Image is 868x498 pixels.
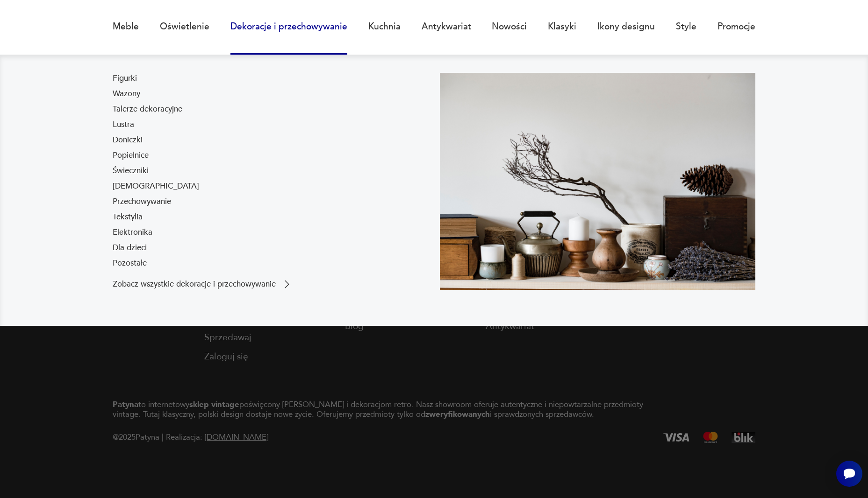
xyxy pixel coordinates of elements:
[113,258,147,269] a: Pozostałe
[113,181,199,192] a: [DEMOGRAPHIC_DATA]
[492,5,527,48] a: Nowości
[440,73,755,290] img: cfa44e985ea346226f89ee8969f25989.jpg
[597,5,655,48] a: Ikony designu
[422,5,471,48] a: Antykwariat
[113,211,143,223] a: Tekstylia
[113,88,140,99] a: Wazony
[113,104,182,115] a: Talerze dekoracyjne
[717,5,755,48] a: Promocje
[836,461,862,487] iframe: Smartsupp widget button
[160,5,209,48] a: Oświetlenie
[113,73,137,84] a: Figurki
[113,119,134,130] a: Lustra
[113,5,139,48] a: Meble
[113,242,147,253] a: Dla dzieci
[113,281,276,288] p: Zobacz wszystkie dekoracje i przechowywanie
[113,165,149,176] a: Świeczniki
[113,150,149,161] a: Popielnice
[113,227,152,238] a: Elektronika
[676,5,696,48] a: Style
[548,5,576,48] a: Klasyki
[113,279,293,290] a: Zobacz wszystkie dekoracje i przechowywanie
[230,5,347,48] a: Dekoracje i przechowywanie
[368,5,401,48] a: Kuchnia
[113,134,143,146] a: Doniczki
[113,196,171,207] a: Przechowywanie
